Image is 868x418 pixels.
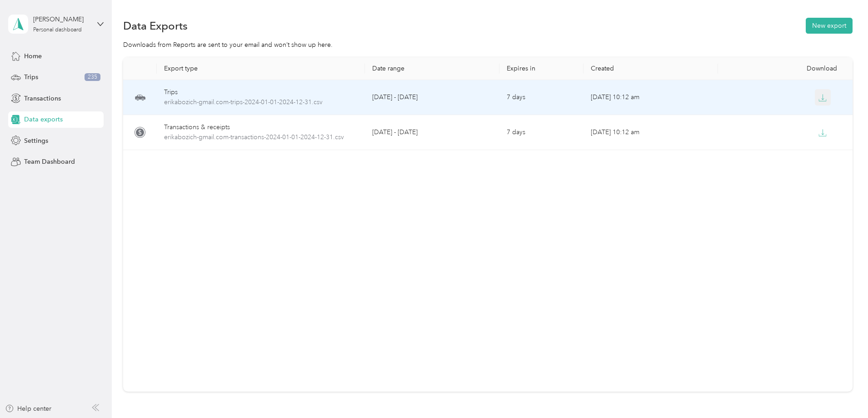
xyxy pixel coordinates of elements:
td: [DATE] - [DATE] [365,80,499,115]
td: [DATE] - [DATE] [365,115,499,150]
td: 7 days [499,115,584,150]
th: Created [584,57,718,80]
td: 7 days [499,80,584,115]
span: Trips [24,72,38,82]
div: Personal dashboard [33,27,82,33]
span: erikabozich-gmail.com-transactions-2024-01-01-2024-12-31.csv [164,132,358,142]
th: Expires in [499,57,584,80]
span: Team Dashboard [24,157,75,166]
span: Home [24,51,42,61]
iframe: Everlance-gr Chat Button Frame [817,367,868,418]
div: [PERSON_NAME] [33,15,90,24]
span: Transactions [24,94,61,103]
div: Download [725,65,845,72]
button: New export [806,18,853,34]
span: erikabozich-gmail.com-trips-2024-01-01-2024-12-31.csv [164,97,358,107]
span: Data exports [24,115,63,124]
th: Date range [365,57,499,80]
td: [DATE] 10:12 am [584,115,718,150]
div: Downloads from Reports are sent to your email and won’t show up here. [123,40,853,50]
div: Transactions & receipts [164,122,358,132]
span: Settings [24,136,48,146]
th: Export type [157,57,365,80]
button: Help center [5,404,51,413]
td: [DATE] 10:12 am [584,80,718,115]
h1: Data Exports [123,21,188,30]
span: 235 [85,73,100,81]
div: Trips [164,87,358,97]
